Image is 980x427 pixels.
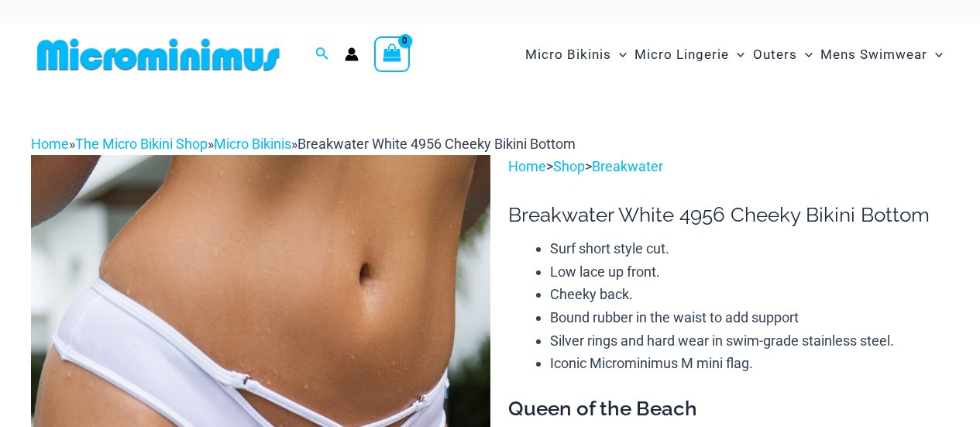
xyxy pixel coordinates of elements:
[508,155,949,178] p: > >
[797,35,813,74] span: Menu Toggle
[345,47,359,61] a: Account icon link
[214,136,291,152] a: Micro Bikinis
[550,329,949,353] li: Silver rings and hard wear in swim-grade stainless steel.
[749,31,817,78] a: OutersMenu ToggleMenu Toggle
[634,35,729,74] span: Micro Lingerie
[508,203,949,227] h1: Breakwater White 4956 Cheeky Bikini Bottom
[729,35,744,74] span: Menu Toggle
[550,237,949,260] li: Surf short style cut.
[519,29,949,81] nav: Site Navigation
[820,35,927,74] span: Mens Swimwear
[550,306,949,329] li: Bound rubber in the waist to add support
[297,136,576,152] span: Breakwater White 4956 Cheeky Bikini Bottom
[611,35,627,74] span: Menu Toggle
[525,35,611,74] span: Micro Bikinis
[817,31,947,78] a: Mens SwimwearMenu ToggleMenu Toggle
[315,45,329,64] a: Search icon link
[521,31,631,78] a: Micro BikinisMenu ToggleMenu Toggle
[631,31,748,78] a: Micro LingerieMenu ToggleMenu Toggle
[508,396,949,422] h3: Queen of the Beach
[31,136,576,152] span: » » »
[550,260,949,284] li: Low lace up front.
[592,158,663,174] a: Breakwater
[753,35,797,74] span: Outers
[508,158,546,174] a: Home
[31,37,286,72] img: MM SHOP LOGO FLAT
[550,283,949,306] li: Cheeky back.
[550,352,949,375] li: Iconic Microminimus M mini flag.
[553,158,585,174] a: Shop
[927,35,943,74] span: Menu Toggle
[374,36,410,72] a: View Shopping Cart, empty
[75,136,208,152] a: The Micro Bikini Shop
[31,136,69,152] a: Home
